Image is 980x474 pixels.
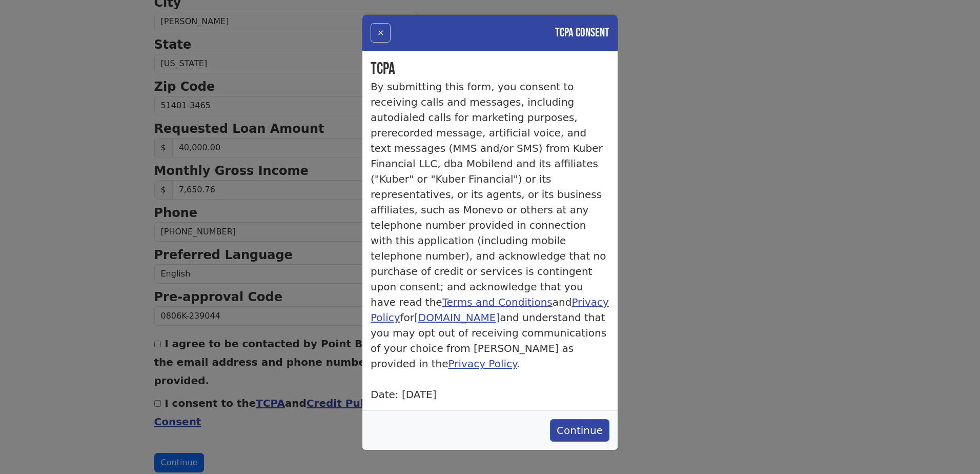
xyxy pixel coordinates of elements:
[448,358,517,370] a: Privacy Policy
[371,296,609,324] a: Privacy Policy
[371,388,437,401] p1: Date: [DATE]
[371,79,609,371] p: By submitting this form, you consent to receiving calls and messages, including autodialed calls ...
[371,59,395,79] bold: TCPA
[555,24,609,42] h4: TCPA Consent
[371,23,391,43] button: ×
[442,296,553,308] a: Terms and Conditions
[550,419,609,442] button: Continue
[414,311,500,324] a: [DOMAIN_NAME]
